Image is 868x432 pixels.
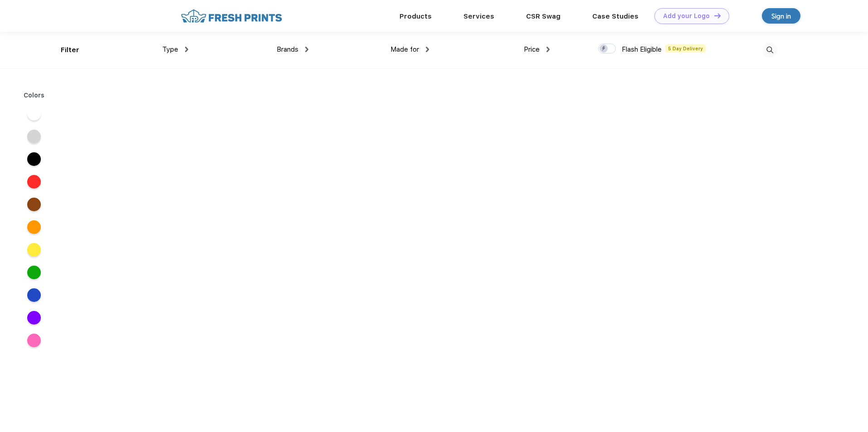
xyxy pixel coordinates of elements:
[762,43,777,58] img: desktop_search.svg
[524,45,540,53] span: Price
[771,11,791,21] div: Sign in
[178,8,285,24] img: fo%20logo%202.webp
[277,45,298,53] span: Brands
[546,47,550,52] img: dropdown.png
[185,47,188,52] img: dropdown.png
[390,45,419,53] span: Made for
[663,12,710,20] div: Add your Logo
[622,45,662,53] span: Flash Eligible
[400,12,432,20] a: Products
[17,91,52,100] div: Colors
[305,47,308,52] img: dropdown.png
[426,47,429,52] img: dropdown.png
[762,8,800,24] a: Sign in
[61,45,79,55] div: Filter
[714,13,721,18] img: DT
[162,45,178,53] span: Type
